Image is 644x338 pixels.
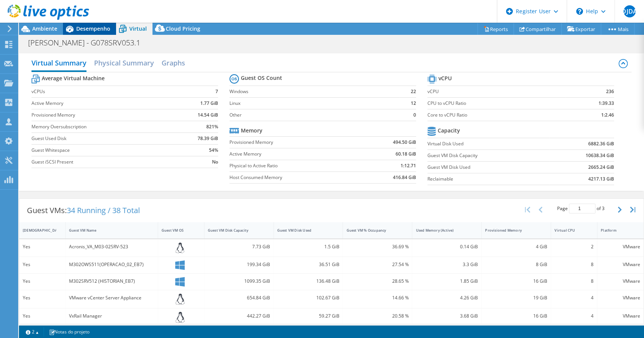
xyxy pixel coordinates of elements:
[241,127,262,134] b: Memory
[601,228,631,233] div: Platform
[200,100,218,107] b: 1.77 GiB
[602,205,605,212] span: 3
[346,228,399,233] div: Guest VM % Occupancy
[166,25,200,32] span: Cloud Pricing
[416,277,478,285] div: 1.85 GiB
[198,135,218,142] b: 78.39 GiB
[44,327,95,336] a: Notas do projeto
[396,150,416,158] b: 60.18 GiB
[413,111,416,119] b: 0
[23,228,53,233] div: [DEMOGRAPHIC_DATA]
[478,23,514,35] a: Reports
[601,294,640,302] div: VMware
[277,243,339,251] div: 1.5 GiB
[208,228,261,233] div: Guest VM Disk Capacity
[427,100,565,107] label: CPU to vCPU Ratio
[601,277,640,285] div: VMware
[561,23,601,35] a: Exportar
[69,260,154,269] div: M302OWS511(OPERACAO_02_EB7)
[554,312,594,320] div: 4
[31,88,177,95] label: vCPUs
[69,228,145,233] div: Guest VM Name
[162,228,192,233] div: Guest VM OS
[69,243,154,251] div: Acronis_VA_M03-02SRV-523
[19,199,148,222] div: Guest VMs:
[229,111,399,119] label: Other
[69,277,154,285] div: M302SRV512 (HISTORIAN_EB7)
[416,228,469,233] div: Used Memory (Active)
[485,260,547,269] div: 8 GiB
[208,312,270,320] div: 442.27 GiB
[346,277,408,285] div: 28.65 %
[554,294,594,302] div: 4
[601,312,640,320] div: VMware
[277,312,339,320] div: 59.27 GiB
[209,146,218,154] b: 54%
[416,260,478,269] div: 3.3 GiB
[20,327,44,336] a: 2
[606,88,614,95] b: 236
[23,294,62,302] div: Yes
[31,158,177,166] label: Guest iSCSI Present
[393,139,416,146] b: 494.50 GiB
[601,23,635,35] a: Mais
[277,228,330,233] div: Guest VM Disk Used
[554,260,594,269] div: 8
[557,204,605,213] span: Page of
[229,139,362,146] label: Provisioned Memory
[23,312,62,320] div: Yes
[346,294,408,302] div: 14.66 %
[69,294,154,302] div: VMware vCenter Server Appliance
[25,39,152,47] h1: [PERSON_NAME] - G078SRV053.1
[229,100,399,107] label: Linux
[277,260,339,269] div: 36.51 GiB
[23,277,62,285] div: Yes
[601,260,640,269] div: VMware
[31,111,177,119] label: Provisioned Memory
[554,243,594,251] div: 2
[416,312,478,320] div: 3.68 GiB
[229,162,362,170] label: Physical to Active Ratio
[32,25,57,32] span: Ambiente
[554,277,594,285] div: 8
[346,312,408,320] div: 20.58 %
[427,175,550,183] label: Reclaimable
[67,205,140,215] span: 34 Running / 38 Total
[588,175,614,183] b: 4217.13 GiB
[69,312,154,320] div: VxRail Manager
[427,164,550,171] label: Guest VM Disk Used
[31,100,177,107] label: Active Memory
[485,243,547,251] div: 4 GiB
[31,55,86,72] h2: Virtual Summary
[438,75,452,82] b: vCPU
[485,277,547,285] div: 16 GiB
[94,55,154,70] h2: Physical Summary
[485,294,547,302] div: 19 GiB
[427,140,550,148] label: Virtual Disk Used
[229,174,362,181] label: Host Consumed Memory
[23,243,62,251] div: Yes
[229,150,362,158] label: Active Memory
[427,111,565,119] label: Core to vCPU Ratio
[411,100,416,107] b: 12
[586,152,614,159] b: 10638.34 GiB
[208,243,270,251] div: 7.73 GiB
[416,243,478,251] div: 0.14 GiB
[485,228,538,233] div: Provisioned Memory
[31,123,177,131] label: Memory Oversubscription
[198,111,218,119] b: 14.54 GiB
[42,75,105,82] b: Average Virtual Machine
[393,174,416,181] b: 416.84 GiB
[438,127,460,134] b: Capacity
[346,260,408,269] div: 27.54 %
[229,88,399,95] label: Windows
[31,146,177,154] label: Guest Whitespace
[514,23,562,35] a: Compartilhar
[208,277,270,285] div: 1099.35 GiB
[129,25,147,32] span: Virtual
[346,243,408,251] div: 36.69 %
[588,164,614,171] b: 2665.24 GiB
[598,100,614,107] b: 1:39.33
[277,294,339,302] div: 102.67 GiB
[485,312,547,320] div: 16 GiB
